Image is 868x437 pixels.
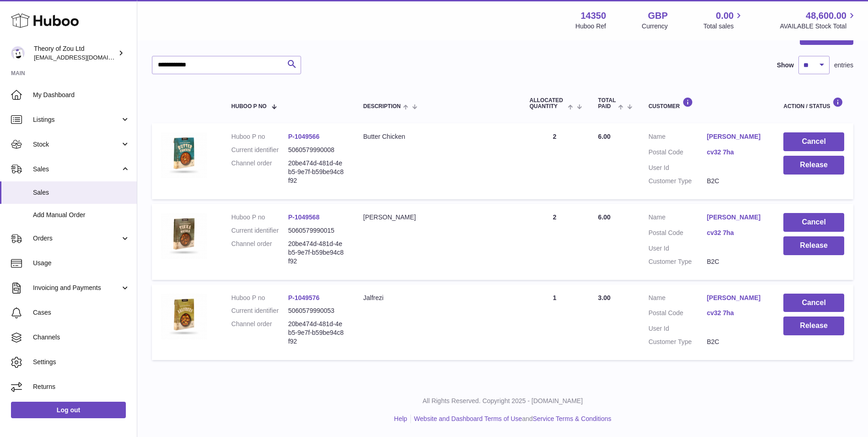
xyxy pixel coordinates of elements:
[34,44,116,62] div: Theory of Zou Ltd
[232,226,288,235] dt: Current identifier
[783,236,844,255] button: Release
[598,294,610,301] span: 3.00
[707,294,766,302] a: [PERSON_NAME]
[33,308,130,317] span: Cases
[642,22,668,31] div: Currency
[707,132,766,141] a: [PERSON_NAME]
[834,61,853,70] span: entries
[232,213,288,222] dt: Huboo P no
[33,358,130,366] span: Settings
[288,306,345,315] dd: 5060579990053
[707,338,766,346] dd: B2C
[648,148,707,159] dt: Postal Code
[707,229,766,237] a: cv32 7ha
[33,140,120,149] span: Stock
[33,211,130,219] span: Add Manual Order
[520,204,589,280] td: 2
[648,229,707,240] dt: Postal Code
[288,213,320,221] a: P-1049568
[598,133,610,140] span: 6.00
[648,294,707,305] dt: Name
[707,177,766,186] dd: B2C
[806,10,846,22] span: 48,600.00
[414,415,522,422] a: Website and Dashboard Terms of Use
[34,54,135,61] span: [EMAIL_ADDRESS][DOMAIN_NAME]
[288,240,345,266] dd: 20be474d-481d-4eb5-9e7f-b59be94c8f92
[703,22,744,31] span: Total sales
[363,294,512,302] div: Jalfrezi
[33,165,120,174] span: Sales
[648,10,668,22] strong: GBP
[707,148,766,157] a: cv32 7ha
[232,132,288,141] dt: Huboo P no
[288,146,345,154] dd: 5060579990008
[598,98,616,109] span: Total paid
[288,320,345,346] dd: 20be474d-481d-4eb5-9e7f-b59be94c8f92
[780,10,857,31] a: 48,600.00 AVAILABLE Stock Total
[232,240,288,266] dt: Channel order
[33,259,130,268] span: Usage
[648,97,765,109] div: Customer
[232,146,288,154] dt: Current identifier
[145,397,861,405] p: All Rights Reserved. Copyright 2025 - [DOMAIN_NAME]
[161,213,207,259] img: 1751363957.jpg
[533,415,611,422] a: Service Terms & Conditions
[520,284,589,361] td: 1
[529,98,565,109] span: ALLOCATED Quantity
[33,333,130,342] span: Channels
[363,213,512,222] div: [PERSON_NAME]
[232,306,288,315] dt: Current identifier
[288,226,345,235] dd: 5060579990015
[598,213,610,221] span: 6.00
[232,294,288,302] dt: Huboo P no
[648,132,707,143] dt: Name
[707,257,766,266] dd: B2C
[33,234,120,243] span: Orders
[648,338,707,346] dt: Customer Type
[648,177,707,186] dt: Customer Type
[363,104,401,109] span: Description
[777,61,794,70] label: Show
[783,156,844,175] button: Release
[363,132,512,141] div: Butter Chicken
[707,213,766,222] a: [PERSON_NAME]
[33,115,120,124] span: Listings
[783,294,844,312] button: Cancel
[161,132,207,178] img: 1751363674.jpg
[648,257,707,266] dt: Customer Type
[288,294,320,301] a: P-1049576
[33,91,130,99] span: My Dashboard
[288,159,345,185] dd: 20be474d-481d-4eb5-9e7f-b59be94c8f92
[581,10,606,22] strong: 14350
[161,294,207,339] img: 1751364645.jpg
[648,309,707,320] dt: Postal Code
[394,415,407,422] a: Help
[783,213,844,232] button: Cancel
[232,159,288,185] dt: Channel order
[33,284,120,292] span: Invoicing and Payments
[648,213,707,224] dt: Name
[33,188,130,197] span: Sales
[411,415,611,423] li: and
[783,132,844,151] button: Cancel
[783,97,844,109] div: Action / Status
[648,164,707,172] dt: User Id
[11,402,126,418] a: Log out
[716,10,734,22] span: 0.00
[648,324,707,333] dt: User Id
[780,22,857,31] span: AVAILABLE Stock Total
[232,104,267,109] span: Huboo P no
[576,22,606,31] div: Huboo Ref
[648,244,707,253] dt: User Id
[783,317,844,335] button: Release
[288,133,320,140] a: P-1049566
[33,382,130,391] span: Returns
[703,10,744,31] a: 0.00 Total sales
[707,309,766,317] a: cv32 7ha
[11,46,25,60] img: internalAdmin-14350@internal.huboo.com
[520,123,589,199] td: 2
[232,320,288,346] dt: Channel order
